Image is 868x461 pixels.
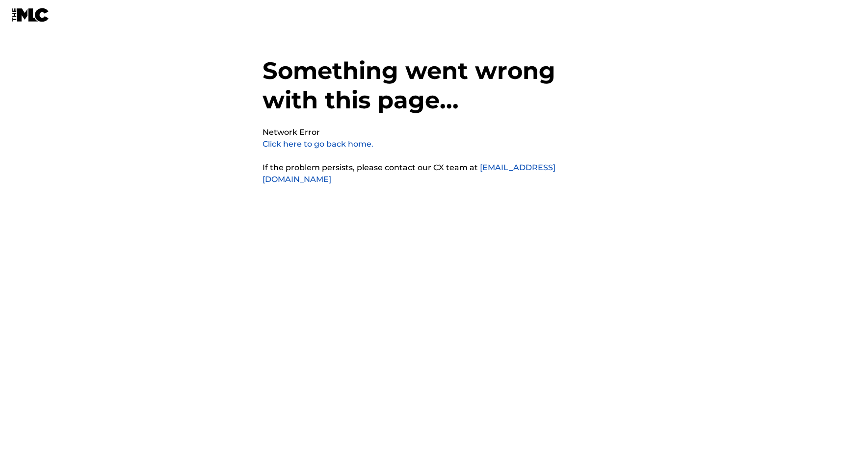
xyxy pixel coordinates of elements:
img: MLC Logo [12,8,50,22]
pre: Network Error [263,127,320,138]
h1: Something went wrong with this page... [263,56,606,127]
a: Click here to go back home. [263,139,373,149]
p: If the problem persists, please contact our CX team at [263,162,606,185]
a: [EMAIL_ADDRESS][DOMAIN_NAME] [263,163,555,184]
